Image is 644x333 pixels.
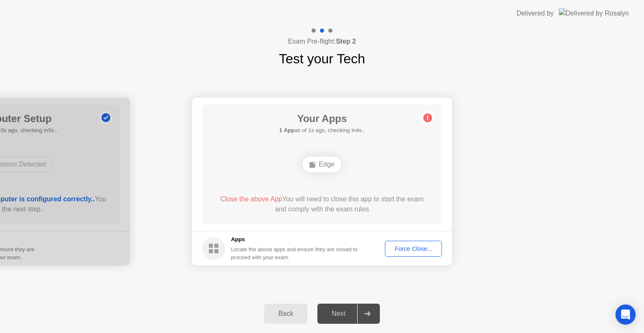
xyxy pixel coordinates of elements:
div: Next [320,310,357,317]
h4: Exam Pre-flight: [288,36,356,47]
span: Close the above App [220,195,282,203]
div: Edge [303,156,341,172]
h1: Test your Tech [279,49,365,69]
h5: Apps [231,235,358,244]
div: You will need to close this app to start the exam and comply with the exam rules [214,194,430,214]
div: Force Close... [388,245,439,252]
b: 1 App [279,127,294,133]
button: Force Close... [385,241,442,257]
img: Delivered by Rosalyn [559,8,629,18]
button: Back [264,304,307,324]
button: Next [317,304,380,324]
div: Back [267,310,305,317]
div: Delivered by [517,8,554,18]
h5: as of 1s ago, checking in4s.. [279,126,365,135]
b: Step 2 [336,38,356,45]
h1: Your Apps [279,111,365,126]
div: Open Intercom Messenger [615,304,636,325]
div: Locate the above apps and ensure they are closed to proceed with your exam. [231,245,358,261]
